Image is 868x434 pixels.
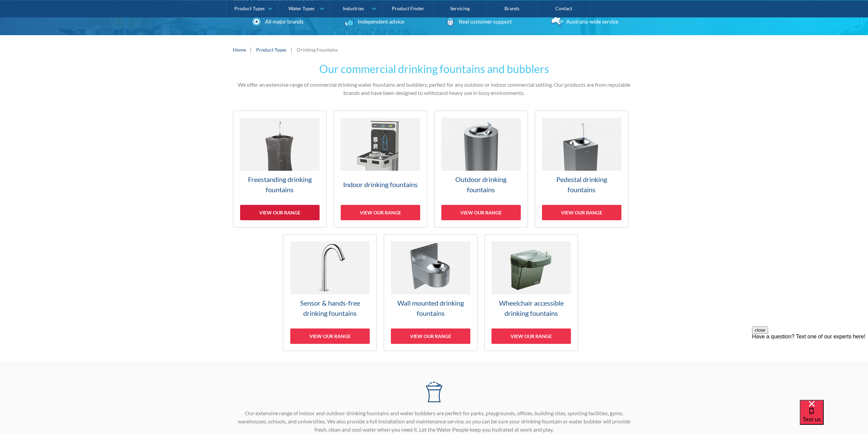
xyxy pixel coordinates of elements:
h3: Indoor drinking fountains [341,179,420,190]
iframe: podium webchat widget bubble [800,400,868,434]
div: Drinking Fountains [297,46,338,53]
a: Product Types [256,46,286,53]
p: We offer an extensive range of commercial drinking water fountains and bubblers, perfect for any ... [233,81,635,97]
iframe: podium webchat widget prompt [752,326,868,408]
div: View our range [491,328,571,344]
div: View our range [240,205,320,220]
div: View our range [290,328,370,344]
h3: Wheelchair accessible drinking fountains [491,298,571,318]
a: Indoor drinking fountainsView our range [334,111,427,227]
h2: Our commercial drinking fountains and bubblers [233,61,635,77]
h3: Wall mounted drinking fountains [391,298,470,318]
div: Australia-wide service [564,17,618,26]
div: View our range [391,328,470,344]
h3: Pedestal drinking fountains [542,174,621,195]
div: Independent advice [356,17,404,26]
a: Home [233,46,246,53]
p: Our extensive range of indoor and outdoor drinking fountains and water bubblers are perfect for p... [233,409,635,434]
a: Freestanding drinking fountainsView our range [233,111,327,227]
div: View our range [542,205,621,220]
a: Wall mounted drinking fountainsView our range [384,234,477,351]
h3: Outdoor drinking fountains [441,174,521,195]
div: All major brands [263,17,304,26]
div: Water Types [289,5,314,11]
div: View our range [441,205,521,220]
a: Wheelchair accessible drinking fountainsView our range [484,234,578,351]
h3: Freestanding drinking fountains [240,174,320,195]
div: View our range [341,205,420,220]
div: Real customer support [457,17,512,26]
a: Outdoor drinking fountainsView our range [434,111,528,227]
div: | [290,45,293,54]
a: Sensor & hands-free drinking fountainsView our range [283,234,377,351]
div: Product Types [234,5,265,11]
div: Industries [343,5,364,11]
div: | [249,45,253,54]
a: Pedestal drinking fountainsView our range [535,111,629,227]
h3: Sensor & hands-free drinking fountains [290,298,370,318]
